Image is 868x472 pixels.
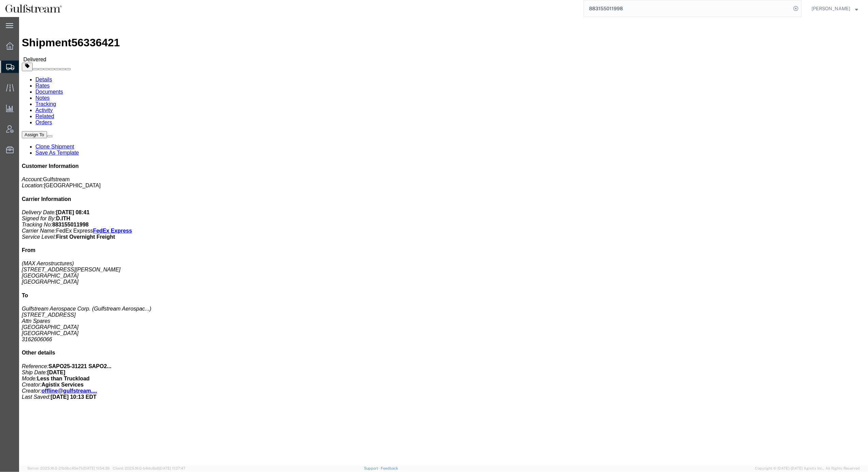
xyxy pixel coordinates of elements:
[5,3,62,14] img: logo
[83,466,110,470] span: [DATE] 11:54:36
[381,466,398,470] a: Feedback
[755,466,860,471] span: Copyright © [DATE]-[DATE] Agistix Inc., All Rights Reserved
[811,5,850,12] span: Carrie Black
[364,466,381,470] a: Support
[159,466,186,470] span: [DATE] 11:37:47
[27,466,110,470] span: Server: 2025.16.0-21b0bc45e7b
[811,4,858,13] button: [PERSON_NAME]
[113,466,186,470] span: Client: 2025.16.0-b4dc8a9
[584,0,791,17] input: Search for shipment number, reference number
[19,17,868,465] iframe: FS Legacy Container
